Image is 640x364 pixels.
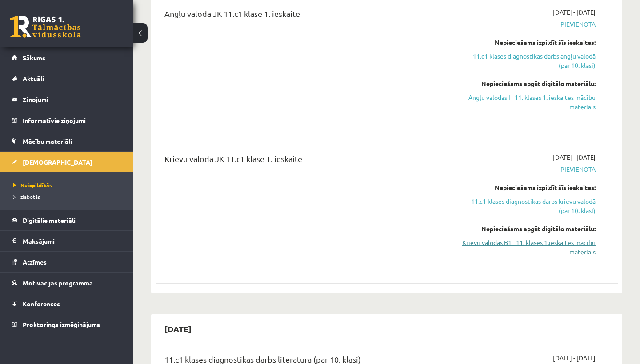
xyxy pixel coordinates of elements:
[13,181,124,189] a: Neizpildītās
[13,193,40,200] span: Izlabotās
[12,210,122,230] a: Digitālie materiāli
[553,153,596,162] span: [DATE] - [DATE]
[13,182,52,189] span: Neizpildītās
[23,216,76,224] span: Digitālie materiāli
[461,20,596,29] span: Pievienota
[461,51,596,70] a: 11.c1 klases diagnostikas darbs angļu valodā (par 10. klasi)
[461,93,596,111] a: Angļu valodas I - 11. klases 1. ieskaites mācību materiāls
[23,54,45,62] span: Sākums
[23,320,100,328] span: Proktoringa izmēģinājums
[23,300,60,308] span: Konferences
[12,131,122,151] a: Mācību materiāli
[461,79,596,88] div: Nepieciešams apgūt digitālo materiālu:
[461,197,596,215] a: 11.c1 klases diagnostikas darbs krievu valodā (par 10. klasi)
[12,231,122,251] a: Maksājumi
[461,38,596,47] div: Nepieciešams izpildīt šīs ieskaites:
[12,252,122,272] a: Atzīmes
[23,89,122,110] legend: Ziņojumi
[12,47,122,68] a: Sākums
[12,110,122,131] a: Informatīvie ziņojumi
[553,353,596,363] span: [DATE] - [DATE]
[13,193,124,201] a: Izlabotās
[23,137,72,145] span: Mācību materiāli
[12,89,122,110] a: Ziņojumi
[10,16,81,38] a: Rīgas 1. Tālmācības vidusskola
[23,110,122,131] legend: Informatīvie ziņojumi
[12,273,122,293] a: Motivācijas programma
[12,152,122,172] a: [DEMOGRAPHIC_DATA]
[12,314,122,335] a: Proktoringa izmēģinājums
[164,153,448,169] div: Krievu valoda JK 11.c1 klase 1. ieskaite
[461,224,596,233] div: Nepieciešams apgūt digitālo materiālu:
[12,68,122,89] a: Aktuāli
[23,75,44,83] span: Aktuāli
[23,258,47,266] span: Atzīmes
[553,8,596,17] span: [DATE] - [DATE]
[461,183,596,192] div: Nepieciešams izpildīt šīs ieskaites:
[461,165,596,174] span: Pievienota
[23,279,93,287] span: Motivācijas programma
[461,238,596,257] a: Krievu valodas B1 - 11. klases 1.ieskaites mācību materiāls
[23,231,122,251] legend: Maksājumi
[164,8,448,24] div: Angļu valoda JK 11.c1 klase 1. ieskaite
[12,293,122,314] a: Konferences
[156,318,200,339] h2: [DATE]
[23,158,92,166] span: [DEMOGRAPHIC_DATA]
